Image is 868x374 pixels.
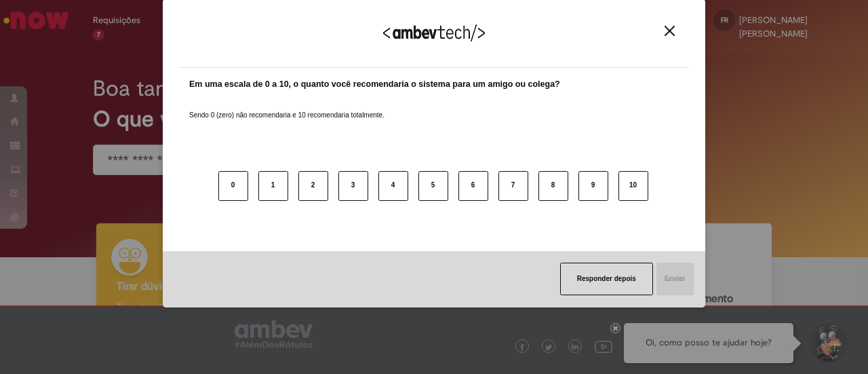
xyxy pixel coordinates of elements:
[498,171,528,201] button: 7
[378,171,408,201] button: 4
[665,26,675,36] img: Close
[218,171,248,201] button: 0
[338,171,368,201] button: 3
[383,24,485,41] img: Logo Ambevtech
[189,78,560,91] label: Em uma escala de 0 a 10, o quanto você recomendaria o sistema para um amigo ou colega?
[538,171,568,201] button: 8
[258,171,288,201] button: 1
[560,263,653,295] button: Responder depois
[458,171,488,201] button: 6
[189,94,384,120] label: Sendo 0 (zero) não recomendaria e 10 recomendaria totalmente.
[618,171,648,201] button: 10
[418,171,448,201] button: 5
[578,171,608,201] button: 9
[660,25,679,37] button: Close
[298,171,328,201] button: 2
